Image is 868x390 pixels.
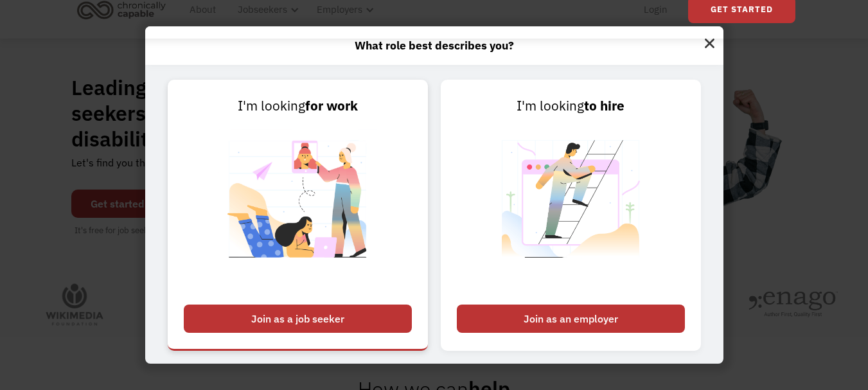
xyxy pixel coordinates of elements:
div: Join as a job seeker [184,305,412,333]
strong: to hire [584,97,624,114]
div: Jobseekers [238,2,287,17]
img: Chronically Capable Personalized Job Matching [218,116,378,298]
div: Employers [317,2,362,17]
div: Join as an employer [457,305,685,333]
div: I'm looking [457,96,685,116]
div: I'm looking [184,96,412,116]
a: I'm lookingto hireJoin as an employer [441,80,701,351]
strong: for work [305,97,358,114]
a: I'm lookingfor workJoin as a job seeker [168,80,428,351]
strong: What role best describes you? [355,38,514,53]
